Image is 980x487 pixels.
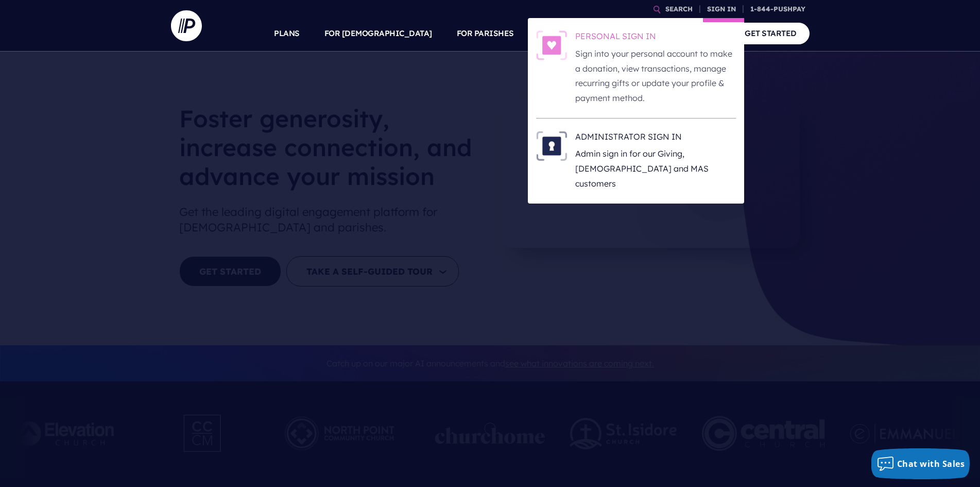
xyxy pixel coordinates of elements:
h6: ADMINISTRATOR SIGN IN [575,131,736,146]
a: PERSONAL SIGN IN - Illustration PERSONAL SIGN IN Sign into your personal account to make a donati... [536,30,736,106]
a: ADMINISTRATOR SIGN IN - Illustration ADMINISTRATOR SIGN IN Admin sign in for our Giving, [DEMOGRA... [536,131,736,191]
a: PLANS [274,15,300,52]
button: Chat with Sales [871,448,970,479]
p: Sign into your personal account to make a donation, view transactions, manage recurring gifts or ... [575,46,736,106]
a: FOR PARISHES [457,15,514,52]
p: Admin sign in for our Giving, [DEMOGRAPHIC_DATA] and MAS customers [575,146,736,191]
img: PERSONAL SIGN IN - Illustration [536,30,567,60]
a: EXPLORE [609,15,645,52]
a: COMPANY [669,15,708,52]
span: Chat with Sales [897,458,965,469]
a: SOLUTIONS [539,15,584,52]
img: ADMINISTRATOR SIGN IN - Illustration [536,131,567,161]
h6: PERSONAL SIGN IN [575,30,736,46]
a: FOR [DEMOGRAPHIC_DATA] [324,15,432,52]
a: GET STARTED [732,23,810,44]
